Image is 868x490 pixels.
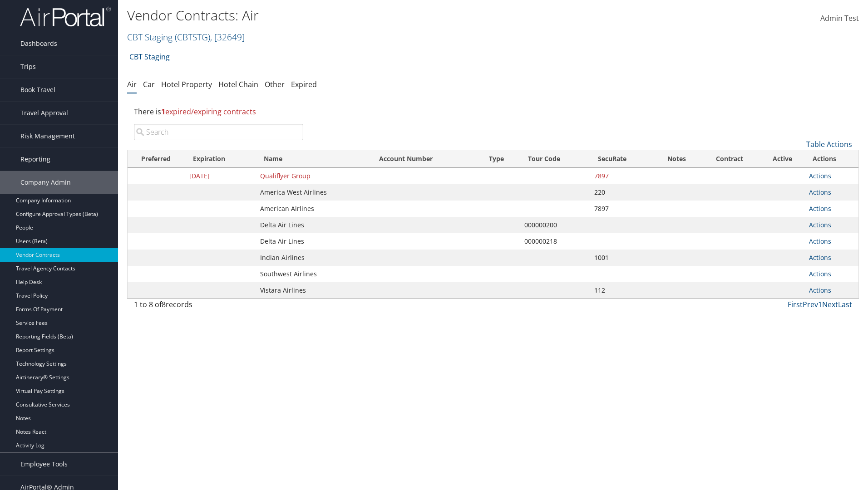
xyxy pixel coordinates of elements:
[265,79,285,89] a: Other
[256,150,371,168] th: Name: activate to sort column ascending
[161,107,256,117] span: expired/expiring contracts
[809,253,831,262] a: Actions
[788,299,803,309] a: First
[371,150,481,168] th: Account Number: activate to sort column ascending
[806,139,852,149] a: Table Actions
[809,269,831,278] a: Actions
[20,148,50,171] span: Reporting
[820,5,859,33] a: Admin Test
[520,217,589,233] td: 000000200
[818,299,822,309] a: 1
[590,250,654,266] td: 1001
[256,217,371,233] td: Delta Air Lines
[256,168,371,184] td: Qualiflyer Group
[256,184,371,201] td: America West Airlines
[291,79,317,89] a: Expired
[590,168,654,184] td: 7897
[127,99,859,124] div: There is
[256,282,371,299] td: Vistara Airlines
[809,286,831,294] a: Actions
[162,299,166,309] span: 8
[161,107,165,117] strong: 1
[20,55,36,78] span: Trips
[175,31,210,43] span: ( CBTSTG )
[822,299,838,309] a: Next
[820,13,859,23] span: Admin Test
[20,453,68,475] span: Employee Tools
[804,150,858,168] th: Actions
[20,6,111,27] img: airportal-logo.png
[20,32,57,55] span: Dashboards
[803,299,818,309] a: Prev
[256,266,371,282] td: Southwest Airlines
[590,201,654,217] td: 7897
[809,237,831,245] a: Actions
[210,31,245,43] span: , [ 32649 ]
[127,6,615,25] h1: Vendor Contracts: Air
[161,79,212,89] a: Hotel Property
[838,299,852,309] a: Last
[20,125,75,147] span: Risk Management
[20,171,71,194] span: Company Admin
[809,188,831,196] a: Actions
[256,233,371,250] td: Delta Air Lines
[20,78,55,101] span: Book Travel
[127,31,245,43] a: CBT Staging
[128,150,185,168] th: Preferred: activate to sort column ascending
[134,299,303,314] div: 1 to 8 of records
[809,220,831,229] a: Actions
[127,79,137,89] a: Air
[143,79,155,89] a: Car
[20,102,68,124] span: Travel Approval
[809,171,831,180] a: Actions
[481,150,520,168] th: Type: activate to sort column ascending
[809,204,831,213] a: Actions
[590,150,654,168] th: SecuRate: activate to sort column ascending
[256,250,371,266] td: Indian Airlines
[185,168,256,184] td: [DATE]
[699,150,760,168] th: Contract: activate to sort column ascending
[185,150,256,168] th: Expiration: activate to sort column descending
[218,79,258,89] a: Hotel Chain
[520,150,589,168] th: Tour Code: activate to sort column ascending
[760,150,805,168] th: Active: activate to sort column ascending
[590,282,654,299] td: 112
[129,48,170,66] a: CBT Staging
[520,233,589,250] td: 000000218
[654,150,699,168] th: Notes: activate to sort column ascending
[134,124,303,140] input: Search
[256,201,371,217] td: American Airlines
[590,184,654,201] td: 220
